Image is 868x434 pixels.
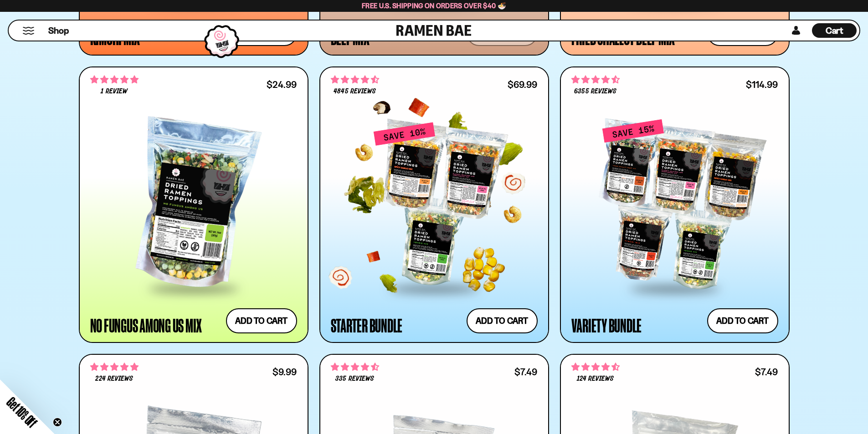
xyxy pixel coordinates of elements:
div: $9.99 [272,368,297,376]
div: $69.99 [508,80,537,89]
span: 1 review [101,88,127,95]
span: Cart [826,25,843,36]
div: Variety Bundle [571,317,642,333]
button: Add to cart [707,308,778,333]
button: Add to cart [226,308,297,333]
span: 4845 reviews [334,88,375,95]
span: 5.00 stars [90,74,139,86]
span: 4.71 stars [331,74,379,86]
span: 4.53 stars [331,361,379,373]
a: 5.00 stars 1 review $24.99 No Fungus Among Us Mix Add to cart [79,66,308,343]
a: Shop [48,23,69,38]
div: $114.99 [746,80,778,89]
span: Free U.S. Shipping on Orders over $40 🍜 [362,1,506,10]
span: 4.76 stars [90,361,139,373]
div: $7.49 [755,368,778,376]
div: $24.99 [267,80,297,89]
button: Mobile Menu Trigger [22,27,35,35]
span: Get 10% Off [4,394,40,430]
button: Close teaser [53,418,62,427]
button: Add to cart [467,308,538,333]
span: 4.63 stars [571,74,620,86]
span: Shop [48,25,69,37]
div: $7.49 [514,368,537,376]
div: Starter Bundle [331,317,403,333]
span: 4.68 stars [571,361,620,373]
span: 224 reviews [95,375,133,383]
span: 124 reviews [577,375,614,383]
div: No Fungus Among Us Mix [90,317,202,333]
span: 6355 reviews [574,88,616,95]
a: Cart [812,20,857,41]
span: 335 reviews [335,375,374,383]
a: 4.71 stars 4845 reviews $69.99 Starter Bundle Add to cart [319,66,549,343]
a: 4.63 stars 6355 reviews $114.99 Variety Bundle Add to cart [560,66,790,343]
